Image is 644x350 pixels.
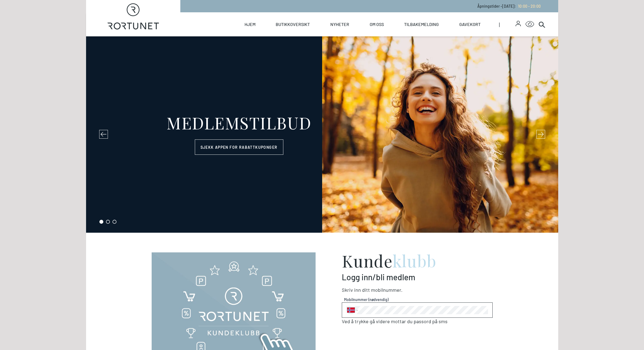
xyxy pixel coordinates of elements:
h2: Kunde [342,252,493,269]
a: Nyheter [330,12,349,36]
p: Skriv inn ditt [342,286,493,294]
span: Mobilnummer (nødvendig) [344,297,490,302]
div: MEDLEMSTILBUD [166,114,311,131]
a: Gavekort [459,12,481,36]
a: 10:00 - 20:00 [516,4,541,8]
span: 10:00 - 20:00 [518,4,541,8]
a: Tilbakemelding [404,12,439,36]
section: carousel-slider [86,36,558,233]
p: Åpningstider - [DATE] : [477,3,541,9]
span: klubb [393,250,437,272]
a: Butikkoversikt [276,12,310,36]
span: | [499,12,516,36]
a: Sjekk appen for rabattkuponger [195,139,283,155]
span: Mobilnummer . [371,287,402,293]
button: Open Accessibility Menu [525,20,534,29]
p: Logg inn/bli medlem [342,272,493,282]
a: Om oss [370,12,384,36]
div: slide 1 of 3 [86,36,558,233]
a: Hjem [245,12,255,36]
